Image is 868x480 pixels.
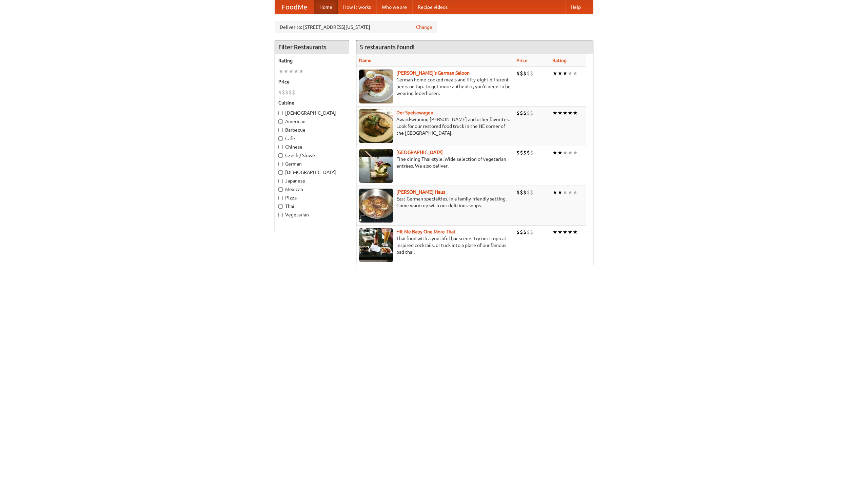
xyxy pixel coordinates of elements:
li: ★ [573,228,578,236]
ng-pluralize: 5 restaurants found! [360,44,415,50]
li: ★ [573,189,578,196]
a: [GEOGRAPHIC_DATA] [396,150,443,155]
li: ★ [573,109,578,117]
li: $ [523,228,527,236]
li: $ [527,109,530,117]
img: kohlhaus.jpg [359,189,393,223]
li: $ [520,109,523,117]
label: Vegetarian [278,211,346,218]
li: $ [527,149,530,156]
input: Mexican [278,187,283,192]
li: $ [285,89,289,96]
label: German [278,160,346,167]
li: ★ [294,68,299,75]
li: ★ [568,189,573,196]
a: Name [359,58,372,63]
li: $ [523,70,527,77]
li: ★ [552,70,557,77]
li: ★ [552,149,557,156]
a: Home [314,0,338,14]
li: $ [292,89,295,96]
li: $ [520,70,523,77]
a: Hit Me Baby One More Thai [396,229,455,234]
li: ★ [573,70,578,77]
input: Czech / Slovak [278,153,283,158]
li: ★ [552,189,557,196]
li: $ [527,70,530,77]
b: [PERSON_NAME] Haus [396,189,445,195]
li: ★ [299,68,304,75]
li: ★ [552,109,557,117]
li: $ [516,109,520,117]
li: ★ [557,189,563,196]
b: [PERSON_NAME]'s German Saloon [396,70,470,76]
label: Mexican [278,186,346,193]
img: esthers.jpg [359,70,393,103]
label: [DEMOGRAPHIC_DATA] [278,169,346,176]
li: $ [523,189,527,196]
a: How it works [338,0,376,14]
p: East German specialties, in a family-friendly setting. Come warm up with our delicious soups. [359,195,511,209]
li: ★ [568,70,573,77]
li: $ [516,228,520,236]
li: $ [520,228,523,236]
li: ★ [557,228,563,236]
li: ★ [552,228,557,236]
a: Der Speisewagen [396,110,433,115]
li: ★ [568,149,573,156]
li: $ [527,189,530,196]
h5: Rating [278,57,346,64]
li: $ [282,89,285,96]
label: Czech / Slovak [278,152,346,159]
input: Pizza [278,196,283,200]
li: ★ [283,68,289,75]
li: $ [516,149,520,156]
input: Barbecue [278,128,283,132]
input: Vegetarian [278,213,283,217]
p: Award-winning [PERSON_NAME] and other favorites. Look for our restored food truck in the NE corne... [359,116,511,136]
li: ★ [563,149,568,156]
li: ★ [278,68,283,75]
a: Rating [552,58,567,63]
li: ★ [563,228,568,236]
input: American [278,119,283,124]
p: Thai food with a youthful bar scene. Try our tropical inspired cocktails, or tuck into a plate of... [359,235,511,255]
label: Thai [278,203,346,210]
label: Barbecue [278,127,346,133]
img: satay.jpg [359,149,393,183]
li: $ [530,189,533,196]
input: [DEMOGRAPHIC_DATA] [278,170,283,175]
label: [DEMOGRAPHIC_DATA] [278,110,346,116]
input: German [278,162,283,166]
li: ★ [557,109,563,117]
h5: Price [278,78,346,85]
li: $ [530,228,533,236]
a: Price [516,58,528,63]
label: Japanese [278,177,346,184]
a: FoodMe [275,0,314,14]
a: Who we are [376,0,412,14]
li: ★ [563,109,568,117]
li: $ [520,189,523,196]
p: German home-cooked meals and fifty-eight different beers on tap. To get more authentic, you'd nee... [359,76,511,97]
input: Japanese [278,179,283,183]
li: $ [530,70,533,77]
li: ★ [568,228,573,236]
li: $ [530,109,533,117]
li: ★ [568,109,573,117]
li: $ [278,89,282,96]
h5: Cuisine [278,99,346,106]
li: ★ [557,149,563,156]
h4: Filter Restaurants [275,40,349,54]
a: Help [565,0,586,14]
img: babythai.jpg [359,228,393,262]
li: ★ [563,70,568,77]
li: $ [523,149,527,156]
label: Chinese [278,143,346,150]
label: American [278,118,346,125]
label: Cafe [278,135,346,142]
input: Cafe [278,136,283,141]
